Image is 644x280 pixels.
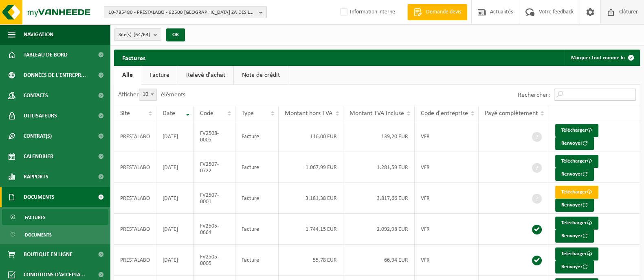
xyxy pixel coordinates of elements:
[485,110,538,117] span: Payé complètement
[139,89,156,100] span: 10
[565,50,639,66] button: Marquer tout comme lu
[518,92,550,98] label: Rechercher:
[194,245,235,276] td: FV2505-0005
[555,217,598,230] a: Télécharger
[415,245,479,276] td: VFR
[156,183,194,214] td: [DATE]
[279,121,343,152] td: 116,00 EUR
[555,199,594,212] button: Renvoyer
[114,245,156,276] td: PRESTALABO
[134,32,150,37] count: (64/64)
[194,152,235,183] td: FV2507-0722
[555,247,598,260] a: Télécharger
[343,245,415,276] td: 66,94 EUR
[114,214,156,245] td: PRESTALABO
[25,210,46,225] span: Factures
[285,110,332,117] span: Montant hors TVA
[139,89,157,101] span: 10
[25,227,52,243] span: Documents
[555,230,594,243] button: Renvoyer
[141,66,178,85] a: Facture
[2,209,108,225] a: Factures
[279,183,343,214] td: 3.181,38 EUR
[343,214,415,245] td: 2.092,98 EUR
[415,121,479,152] td: VFR
[242,110,254,117] span: Type
[163,110,175,117] span: Date
[108,7,256,19] span: 10-785480 - PRESTALABO - 62500 [GEOGRAPHIC_DATA] ZA DES LONGS JARDINS 276
[555,186,598,199] a: Télécharger
[178,66,233,85] a: Relevé d'achat
[114,152,156,183] td: PRESTALABO
[415,183,479,214] td: VFR
[343,121,415,152] td: 139,20 EUR
[114,183,156,214] td: PRESTALABO
[194,214,235,245] td: FV2505-0664
[279,245,343,276] td: 55,78 EUR
[200,110,213,117] span: Code
[2,227,108,242] a: Documents
[555,155,598,168] a: Télécharger
[114,121,156,152] td: PRESTALABO
[118,91,185,98] label: Afficher éléments
[119,29,150,41] span: Site(s)
[235,214,279,245] td: Facture
[24,244,73,265] span: Boutique en ligne
[407,4,467,20] a: Demande devis
[24,146,53,167] span: Calendrier
[194,121,235,152] td: FV2508-0005
[555,124,598,137] a: Télécharger
[279,214,343,245] td: 1.744,15 EUR
[415,152,479,183] td: VFR
[114,50,154,65] h2: Factures
[114,28,161,41] button: Site(s)(64/64)
[104,6,267,18] button: 10-785480 - PRESTALABO - 62500 [GEOGRAPHIC_DATA] ZA DES LONGS JARDINS 276
[555,168,594,181] button: Renvoyer
[120,110,130,117] span: Site
[194,183,235,214] td: FV2507-0001
[24,167,48,187] span: Rapports
[234,66,288,85] a: Note de crédit
[235,121,279,152] td: Facture
[114,66,141,85] a: Alle
[156,245,194,276] td: [DATE]
[343,152,415,183] td: 1.281,59 EUR
[156,121,194,152] td: [DATE]
[555,137,594,150] button: Renvoyer
[24,24,53,45] span: Navigation
[24,85,48,106] span: Contacts
[349,110,404,117] span: Montant TVA incluse
[424,8,463,16] span: Demande devis
[235,183,279,214] td: Facture
[24,106,57,126] span: Utilisateurs
[421,110,468,117] span: Code d'entreprise
[235,245,279,276] td: Facture
[555,260,594,273] button: Renvoyer
[156,152,194,183] td: [DATE]
[235,152,279,183] td: Facture
[415,214,479,245] td: VFR
[279,152,343,183] td: 1.067,99 EUR
[166,28,185,41] button: OK
[338,6,395,18] label: Information interne
[24,187,55,207] span: Documents
[24,45,68,65] span: Tableau de bord
[24,126,52,146] span: Contrat(s)
[156,214,194,245] td: [DATE]
[24,65,86,85] span: Données de l'entrepr...
[343,183,415,214] td: 3.817,66 EUR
